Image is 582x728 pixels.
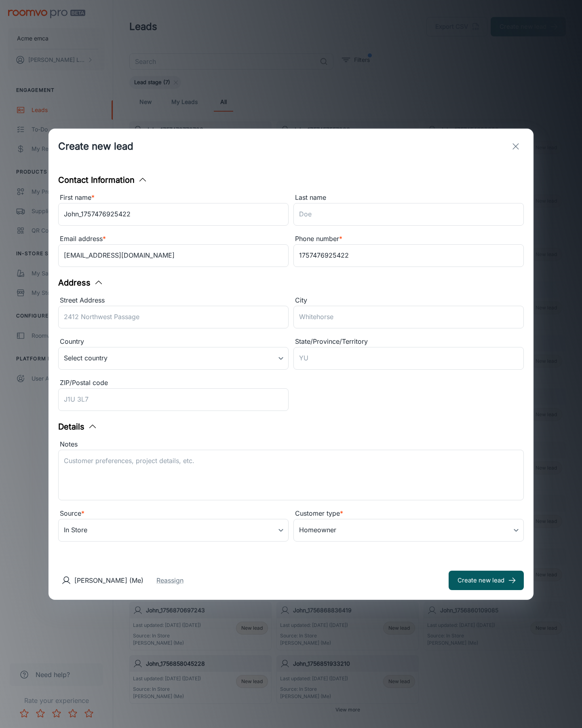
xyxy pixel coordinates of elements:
[58,234,289,244] div: Email address
[58,439,524,450] div: Notes
[58,378,289,388] div: ZIP/Postal code
[58,306,289,328] input: 2412 Northwest Passage
[58,388,289,411] input: J1U 3L7
[58,347,289,370] div: Select country
[293,306,524,328] input: Whitehorse
[293,234,524,244] div: Phone number
[293,244,524,267] input: +1 439-123-4567
[156,576,183,585] button: Reassign
[58,174,148,186] button: Contact Information
[58,336,289,347] div: Country
[293,336,524,347] div: State/Province/Territory
[58,193,289,203] div: First name
[58,203,289,226] input: John
[508,138,524,154] button: exit
[58,139,133,154] h1: Create new lead
[293,203,524,226] input: Doe
[449,571,524,590] button: Create new lead
[58,508,289,519] div: Source
[58,421,97,433] button: Details
[293,519,524,542] div: Homeowner
[293,193,524,203] div: Last name
[58,244,289,267] input: myname@example.com
[58,277,103,289] button: Address
[293,508,524,519] div: Customer type
[293,295,524,306] div: City
[293,347,524,370] input: YU
[58,295,289,306] div: Street Address
[74,576,143,585] p: [PERSON_NAME] (Me)
[58,519,289,542] div: In Store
